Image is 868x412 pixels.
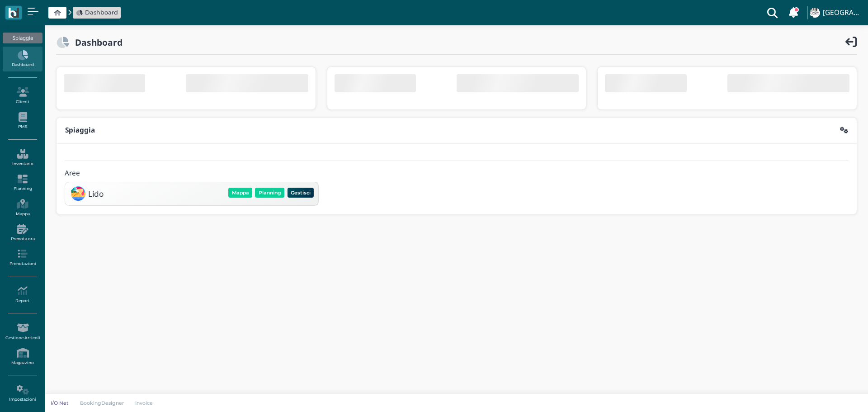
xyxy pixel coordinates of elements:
[76,8,118,17] a: Dashboard
[3,170,42,195] a: Planning
[3,47,42,71] a: Dashboard
[65,125,95,135] b: Spiaggia
[65,170,80,177] h4: Aree
[8,8,19,18] img: logo
[288,188,314,198] button: Gestisci
[3,145,42,170] a: Inventario
[228,188,252,198] button: Mappa
[85,8,118,17] span: Dashboard
[255,188,284,198] button: Planning
[810,8,820,18] img: ...
[3,220,42,245] a: Prenota ora
[3,83,42,108] a: Clienti
[88,189,104,198] h3: Lido
[808,2,863,24] a: ... [GEOGRAPHIC_DATA]
[3,195,42,220] a: Mappa
[3,33,42,43] div: Spiaggia
[69,38,123,47] h2: Dashboard
[3,109,42,133] a: PMS
[823,9,863,17] h4: [GEOGRAPHIC_DATA]
[804,384,860,404] iframe: Help widget launcher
